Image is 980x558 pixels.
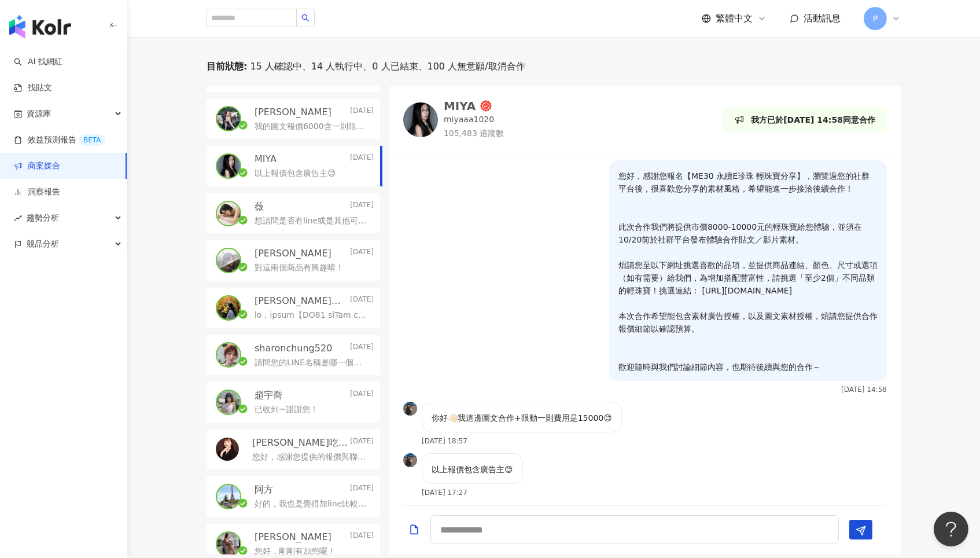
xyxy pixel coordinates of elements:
p: [DATE] [350,389,374,402]
p: [PERSON_NAME] [255,531,331,544]
p: [DATE] [350,531,374,544]
img: logo [9,15,71,38]
img: KOL Avatar [217,391,240,414]
img: KOL Avatar [403,453,417,467]
p: 想請問是否有line或是其他可以聯繫的平台呢？因為擔心在網頁上較無法即時的看到訊息，謝謝！🙏 [255,215,369,227]
p: 以上報價包含廣告主😊 [432,463,513,476]
p: 你好👋🏻我這邊圖文合作+限動一則費用是15000😊 [432,412,612,424]
img: KOL Avatar [217,249,240,272]
p: 您好，剛剛有加您囉！ [255,546,336,557]
p: [PERSON_NAME]｜展覽｜生活紀錄 [255,295,348,307]
span: 趨勢分析 [27,205,59,231]
span: 繁體中文 [716,12,753,25]
span: search [301,14,310,22]
p: 薇 [255,200,264,213]
span: 資源庫 [27,101,51,127]
img: KOL Avatar [217,485,240,508]
p: [DATE] [350,106,374,119]
p: [PERSON_NAME] [255,247,331,260]
button: Add a file [408,516,420,543]
img: KOL Avatar [217,343,240,366]
button: Send [849,520,872,539]
div: MIYA [444,100,476,112]
p: [DATE] [350,483,374,496]
p: 您好，感謝您報名【ME30 永續E珍珠 輕珠寶分享】，瀏覽過您的社群平台後，很喜歡您分享的素材風格，希望能進一步接洽後續合作！ 此次合作我們將提供市價8000-10000元的輕珠寶給您體驗，並須... [618,170,878,373]
p: 已收到~謝謝您！ [255,404,318,416]
img: KOL Avatar [217,202,240,225]
img: KOL Avatar [217,296,240,320]
p: lo，ipsum【DO81 siTam conse】，adipiscing，elitseddoei，temporincidi！ utlaboreetd5689magnaaliq，eni01/50... [255,310,369,321]
p: [DATE] [350,436,374,449]
p: [DATE] [350,200,374,213]
span: 15 人確認中、14 人執行中、0 人已結束、100 人無意願/取消合作 [247,60,525,73]
img: KOL Avatar [217,533,240,556]
span: 競品分析 [27,231,59,257]
a: 效益預測報告BETA [14,134,105,146]
p: 您好，感謝您提供的報價與聯絡資訊～這邊會再將您的資訊提供給品牌夥伴，評估後如果有進一步合作機會，會再與您聯繫！ [252,451,369,463]
p: [DATE] [350,153,374,166]
p: [DATE] 18:57 [422,437,467,445]
span: 活動訊息 [804,13,841,24]
iframe: Help Scout Beacon - Open [934,512,968,546]
p: [DATE] [350,295,374,307]
p: [PERSON_NAME] [255,106,331,119]
span: rise [14,214,22,222]
p: 趙宇喬 [255,389,282,402]
span: P [873,12,878,25]
p: 阿方 [255,483,273,496]
img: KOL Avatar [217,155,240,178]
p: 好的，我也是覺得加line比較方便哈哈哈，這邊都不會通知。我加好囉！ [255,498,369,510]
a: KOL AvatarMIYAmiyaaa1020105,483 追蹤數 [403,100,504,139]
p: [PERSON_NAME]吃貨系律師 [252,436,348,449]
a: searchAI 找網紅 [14,56,62,68]
img: KOL Avatar [216,438,239,461]
p: 我的圖文報價6000含一則限動 圖文廣告授權一年 挑選的品項 [URL][DOMAIN_NAME] [URL][DOMAIN_NAME] [255,121,369,133]
p: 以上報價包含廣告主😊 [255,168,336,179]
p: [DATE] [350,247,374,260]
p: [DATE] 17:27 [422,489,467,497]
img: KOL Avatar [403,402,417,416]
p: [DATE] [350,342,374,355]
p: 105,483 追蹤數 [444,128,504,139]
p: 對這兩個商品有興趣唷！ [255,262,344,274]
a: 商案媒合 [14,160,60,172]
p: sharonchung520 [255,342,332,355]
a: 找貼文 [14,82,52,94]
p: miyaaa1020 [444,114,494,126]
img: KOL Avatar [403,102,438,137]
p: 目前狀態 : [207,60,247,73]
p: 請問您的LINE名稱是哪一個呢? 我這邊沒看到訊息 [255,357,369,369]
p: MIYA [255,153,277,166]
img: KOL Avatar [217,107,240,130]
p: [DATE] 14:58 [841,386,887,394]
a: 洞察報告 [14,186,60,198]
p: 我方已於[DATE] 14:58同意合作 [751,113,875,126]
